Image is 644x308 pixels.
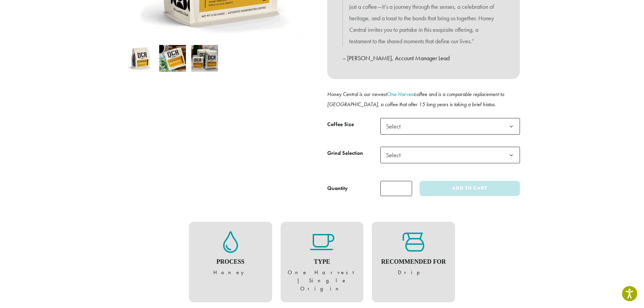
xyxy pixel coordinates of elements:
p: – [PERSON_NAME], Account Manager Lead [342,52,505,64]
label: Grind Selection [327,148,380,158]
span: Select [380,118,520,135]
figure: One Harvest | Single Origin [287,231,357,293]
h4: Type [287,258,357,266]
span: Select [383,148,407,162]
h4: Process [196,258,265,266]
img: Honey Central - Image 3 [191,45,218,72]
figure: Drip [379,231,448,277]
img: Honey Central - Image 2 [159,45,186,72]
h4: Recommended For [379,258,448,266]
div: Quantity [327,184,348,192]
button: Add to cart [420,181,520,196]
img: Honey Central [127,45,154,72]
span: Select [383,120,407,133]
label: Coffee Size [327,120,380,129]
figure: Honey [196,231,265,277]
i: Honey Central is our newest coffee and is a comparable replacement to [GEOGRAPHIC_DATA], a coffee... [327,91,504,108]
a: One Harvest [387,91,414,98]
span: Select [380,147,520,163]
input: Product quantity [380,181,412,196]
